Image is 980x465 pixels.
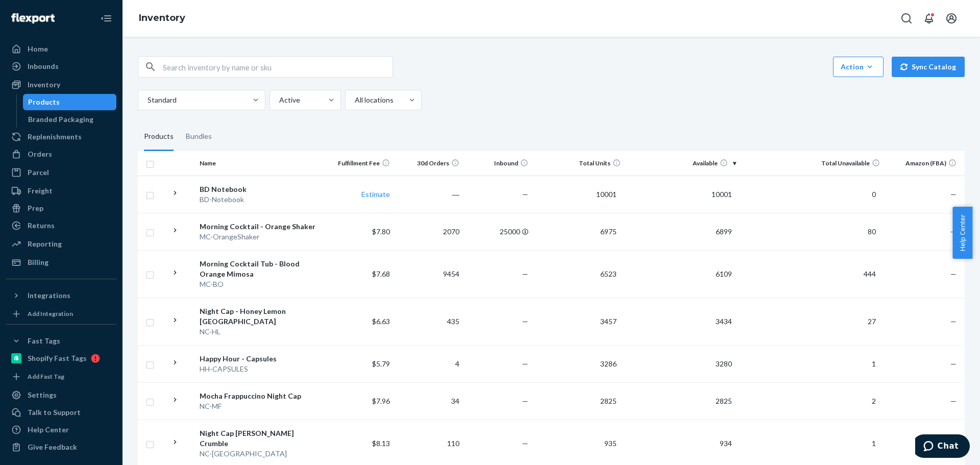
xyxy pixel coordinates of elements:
div: Add Fast Tag [28,372,64,381]
div: NC-HL [200,327,321,337]
a: Settings [6,387,116,403]
div: Orders [28,149,52,159]
div: BD Notebook [200,184,321,194]
td: 4 [394,345,463,382]
div: Products [28,97,60,107]
a: Inbounds [6,58,116,75]
td: 9454 [394,250,463,298]
span: 935 [600,439,621,448]
span: — [950,317,957,326]
span: 1 [868,359,880,368]
span: — [950,359,957,368]
th: Total Units [532,151,625,176]
span: $7.68 [372,270,390,278]
div: NC-[GEOGRAPHIC_DATA] [200,449,321,459]
div: Bundles [186,123,212,151]
input: Standard [146,95,148,105]
div: Help Center [28,425,69,435]
span: Help Center [952,207,972,259]
span: 27 [864,317,880,326]
span: 6109 [712,270,736,278]
td: ― [394,176,463,213]
span: 6523 [596,270,621,278]
span: 0 [868,190,880,199]
div: Morning Cocktail - Orange Shaker [200,222,321,232]
input: All locations [354,95,355,105]
button: Sync Catalog [892,57,965,77]
td: 25000 [463,213,532,250]
div: Mocha Frappuccino Night Cap [200,391,321,401]
span: — [522,270,528,278]
a: Parcel [6,164,116,181]
span: 3457 [596,317,621,326]
button: Open notifications [919,8,939,29]
button: Give Feedback [6,439,116,455]
a: Reporting [6,236,116,252]
button: Integrations [6,287,116,304]
div: Parcel [28,167,49,178]
th: Fulfillment Fee [325,151,394,176]
div: Replenishments [28,132,82,142]
div: Night Cap [PERSON_NAME] Crumble [200,428,321,449]
div: Reporting [28,239,62,249]
span: $5.79 [372,359,390,368]
a: Products [23,94,117,110]
button: Close Navigation [96,8,116,29]
td: 435 [394,298,463,345]
span: — [950,190,957,199]
span: $8.13 [372,439,390,448]
div: Give Feedback [28,442,77,452]
td: 34 [394,382,463,420]
span: — [522,359,528,368]
a: Replenishments [6,129,116,145]
th: 30d Orders [394,151,463,176]
a: Inventory [6,77,116,93]
a: Billing [6,254,116,271]
div: HH-CAPSULES [200,364,321,374]
span: — [522,439,528,448]
span: 6899 [712,227,736,236]
span: 3286 [596,359,621,368]
a: Home [6,41,116,57]
span: 6975 [596,227,621,236]
div: Add Integration [28,309,73,318]
div: Prep [28,203,43,213]
span: 2825 [596,397,621,405]
div: Inbounds [28,61,59,71]
div: Integrations [28,290,70,301]
div: Branded Packaging [28,114,93,125]
input: Active [278,95,279,105]
a: Orders [6,146,116,162]
th: Name [195,151,325,176]
span: — [522,190,528,199]
div: Fast Tags [28,336,60,346]
span: — [950,397,957,405]
img: Flexport logo [11,13,55,23]
div: Products [144,123,174,151]
th: Inbound [463,151,532,176]
div: Morning Cocktail Tub - Blood Orange Mimosa [200,259,321,279]
button: Action [833,57,884,77]
a: Estimate [361,190,390,199]
a: Prep [6,200,116,216]
a: Shopify Fast Tags [6,350,116,366]
td: 2070 [394,213,463,250]
div: Freight [28,186,53,196]
button: Fast Tags [6,333,116,349]
button: Open Search Box [896,8,917,29]
span: — [950,270,957,278]
div: Happy Hour - Capsules [200,354,321,364]
a: Returns [6,217,116,234]
a: Freight [6,183,116,199]
span: 3280 [712,359,736,368]
th: Total Unavailable [740,151,884,176]
th: Amazon (FBA) [884,151,965,176]
div: Billing [28,257,48,267]
button: Talk to Support [6,404,116,421]
span: 934 [716,439,736,448]
div: Shopify Fast Tags [28,353,87,363]
span: 2825 [712,397,736,405]
span: — [950,227,957,236]
ol: breadcrumbs [131,4,193,33]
